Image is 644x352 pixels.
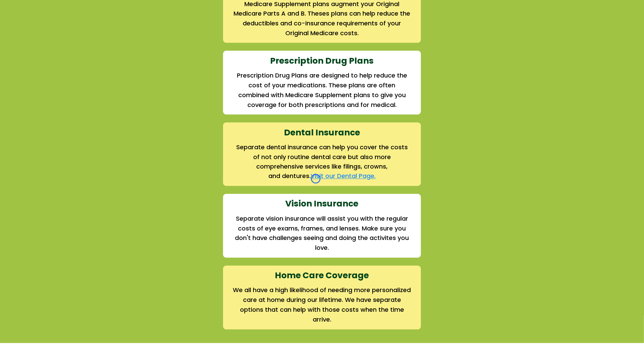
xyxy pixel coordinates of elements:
[233,172,411,181] h2: and dentures.
[233,214,411,253] h2: Separate vision insurance will assist you with the regular costs of eye exams, frames, and lenses...
[286,198,359,210] strong: Vision Insurance
[233,142,411,172] h2: Separate dental insurance can help you cover the costs of not only routine dental care but also m...
[233,286,411,325] h2: We all have a high likelihood of needing more personalized care at home during our lifetime. We h...
[311,172,376,180] a: Visit our Dental Page.
[233,71,411,110] h2: Prescription Drug Plans are designed to help reduce the cost of your medications. These plans are...
[284,127,360,138] strong: Dental Insurance
[275,270,369,282] strong: Home Care Coverage
[270,55,374,67] strong: Prescription Drug Plans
